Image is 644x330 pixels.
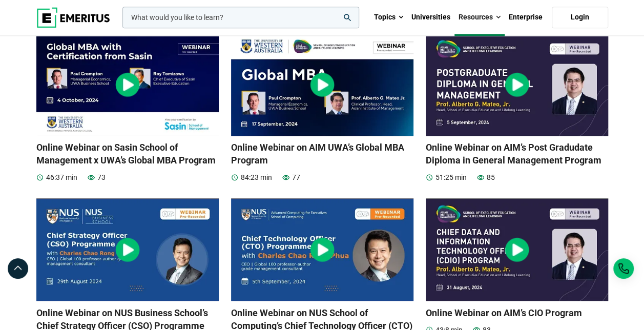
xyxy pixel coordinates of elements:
[282,172,300,183] p: 77
[310,72,335,97] img: video-play-button
[36,172,88,183] p: 46:37 min
[426,306,608,319] h3: Online Webinar on AIM’s CIO Program
[115,237,140,262] img: video-play-button
[477,172,495,183] p: 85
[505,72,529,97] img: video-play-button
[426,198,608,300] img: Online Webinar on AIM's CIO Program
[505,237,529,262] img: video-play-button
[36,198,219,300] img: Online Webinar on NUS Business School's Chief Strategy Officer (CSO) Programme
[88,172,106,183] p: 73
[426,33,608,135] img: Online Webinar on AIM's Post Gradudate Diploma in General Management Program
[310,237,335,262] img: video-play-button
[231,33,413,183] a: Online Webinar on AIM UWA's Global MBA Program video-play-button Online Webinar on AIM UWA’s Glob...
[231,141,413,167] h3: Online Webinar on AIM UWA’s Global MBA Program
[231,198,413,300] img: Online Webinar on NUS School of Computing's Chief Technology Officer (CTO) Programme
[36,141,219,167] h3: Online Webinar on Sasin School of Management x UWA’s Global MBA Program
[122,7,359,28] input: woocommerce-product-search-field-0
[115,72,140,97] img: video-play-button
[231,172,282,183] p: 84:23 min
[426,141,608,167] h3: Online Webinar on AIM’s Post Gradudate Diploma in General Management Program
[36,33,219,135] img: Online Webinar on Sasin School of Management x UWA's Global MBA Program
[552,7,608,28] a: Login
[36,33,219,183] a: Online Webinar on Sasin School of Management x UWA's Global MBA Program video-play-button Online ...
[231,33,413,135] img: Online Webinar on AIM UWA's Global MBA Program
[426,33,608,183] a: Online Webinar on AIM's Post Gradudate Diploma in General Management Program video-play-button On...
[426,172,477,183] p: 51:25 min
